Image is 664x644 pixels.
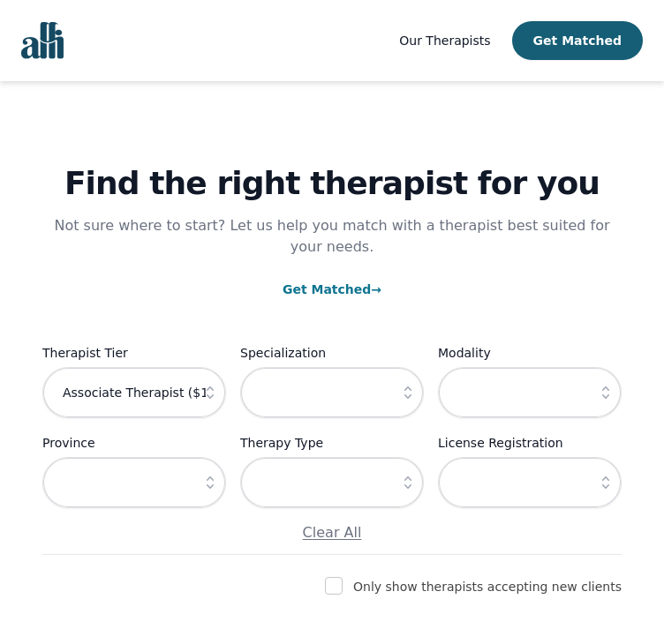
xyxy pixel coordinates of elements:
[21,22,64,59] img: alli logo
[283,282,381,296] a: Get Matched
[399,30,490,51] a: Our Therapists
[438,432,622,453] label: License Registration
[438,342,622,363] label: Modality
[42,522,622,543] p: Clear All
[240,342,424,363] label: Specialization
[399,34,490,48] span: Our Therapists
[42,342,226,363] label: Therapist Tier
[371,282,381,296] span: →
[42,432,226,453] label: Province
[42,166,622,201] h1: Find the right therapist for you
[353,580,622,594] label: Only show therapists accepting new clients
[240,432,424,453] label: Therapy Type
[512,21,643,60] button: Get Matched
[42,215,622,258] p: Not sure where to start? Let us help you match with a therapist best suited for your needs.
